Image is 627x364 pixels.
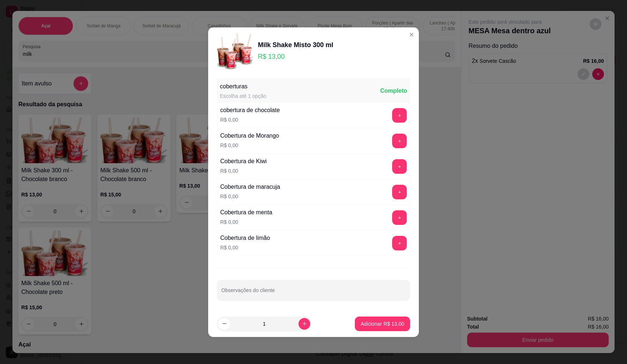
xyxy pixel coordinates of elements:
div: Milk Shake Misto 300 ml [258,40,333,50]
p: R$ 0,00 [220,244,270,251]
p: R$ 13,00 [258,51,333,62]
p: R$ 0,00 [220,116,280,123]
div: Completo [380,87,407,95]
button: increase-product-quantity [299,318,310,330]
div: Cobertura de Kiwi [220,157,267,166]
div: cobertura de chocolate [220,106,280,115]
button: add [392,236,407,250]
button: add [392,108,407,123]
div: Cobertura de Morango [220,131,279,140]
button: Adicionar R$ 13,00 [355,317,410,331]
div: Escolha até 1 opção [220,92,266,100]
button: add [392,185,407,199]
button: add [392,210,407,225]
div: Cobertura de limão [220,234,270,242]
button: add [392,134,407,148]
input: Observações do cliente [221,290,406,297]
p: R$ 0,00 [220,167,267,175]
p: R$ 0,00 [220,193,280,200]
button: decrease-product-quantity [218,318,230,330]
div: coberturas [220,82,266,91]
p: R$ 0,00 [220,142,279,149]
p: Adicionar R$ 13,00 [361,320,404,327]
p: R$ 0,00 [220,218,272,226]
button: add [392,159,407,174]
div: Cobertura de menta [220,208,272,217]
img: product-image [217,33,254,70]
div: Cobertura de maracuja [220,183,280,191]
button: Close [406,29,417,41]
